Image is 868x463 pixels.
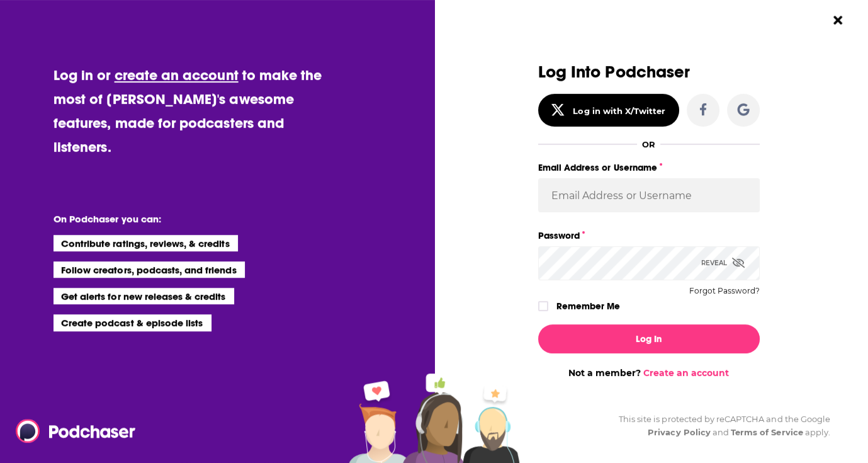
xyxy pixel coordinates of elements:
[731,427,803,437] a: Terms of Service
[16,419,127,443] a: Podchaser - Follow, Share and Rate Podcasts
[54,261,245,278] li: Follow creators, podcasts, and friends
[538,367,760,379] div: Not a member?
[538,159,760,176] label: Email Address or Username
[538,178,760,212] input: Email Address or Username
[54,288,234,304] li: Get alerts for new releases & credits
[54,235,239,251] li: Contribute ratings, reviews, & credits
[538,324,760,353] button: Log In
[701,246,745,280] div: Reveal
[54,314,211,331] li: Create podcast & episode lists
[16,419,137,443] img: Podchaser - Follow, Share and Rate Podcasts
[538,227,760,244] label: Password
[573,106,665,116] div: Log in with X/Twitter
[642,139,655,149] div: OR
[556,298,620,314] label: Remember Me
[538,94,679,127] button: Log in with X/Twitter
[643,367,729,379] a: Create an account
[689,287,760,295] button: Forgot Password?
[115,66,239,84] a: create an account
[538,63,760,81] h3: Log Into Podchaser
[609,413,830,439] div: This site is protected by reCAPTCHA and the Google and apply.
[826,8,850,32] button: Close Button
[54,213,305,225] li: On Podchaser you can:
[648,427,711,437] a: Privacy Policy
